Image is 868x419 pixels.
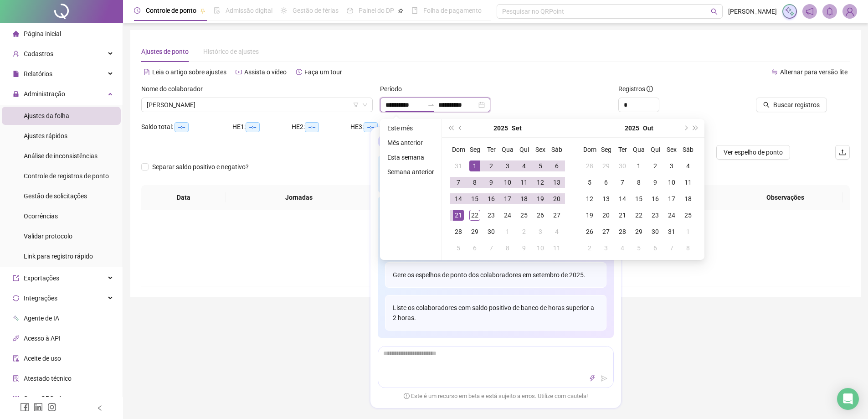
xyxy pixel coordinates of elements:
th: Qui [647,141,663,158]
div: 19 [535,193,546,204]
span: Gestão de solicitações [24,192,87,200]
td: 2025-10-31 [663,223,680,240]
span: Cadastros [24,50,53,57]
span: linkedin [34,403,43,412]
span: down [362,102,368,108]
th: Ter [614,141,631,158]
td: 2025-10-05 [581,174,598,191]
div: 27 [601,226,611,237]
div: 10 [502,177,513,188]
span: filter [353,102,359,108]
td: 2025-10-01 [631,158,647,174]
td: 2025-09-20 [549,191,565,207]
li: Este mês [384,123,438,134]
div: 9 [650,177,661,188]
div: 2 [650,160,661,171]
span: Ver espelho de ponto [724,147,783,157]
span: sun [281,7,287,14]
span: instagram [47,403,56,412]
th: Data [141,185,226,210]
span: Gerar QRCode [24,395,64,402]
div: 3 [502,160,513,171]
span: home [13,31,19,37]
div: 22 [633,210,644,221]
td: 2025-10-15 [631,191,647,207]
div: 1 [502,226,513,237]
button: Buscar registros [756,98,827,112]
td: 2025-10-27 [598,223,614,240]
div: 5 [453,243,464,253]
button: month panel [643,119,653,137]
span: pushpin [398,8,403,14]
span: Ajustes de ponto [141,48,189,55]
span: solution [13,375,19,382]
th: Observações [728,185,843,210]
div: 25 [683,210,693,221]
td: 2025-09-30 [614,158,631,174]
span: Registros [618,84,653,94]
td: 2025-11-04 [614,240,631,256]
span: Ajustes da folha [24,112,69,119]
div: 8 [502,243,513,253]
td: 2025-09-19 [532,191,549,207]
span: search [763,102,770,108]
td: 2025-09-29 [467,223,483,240]
div: 4 [617,243,628,253]
th: Qua [499,141,516,158]
td: 2025-09-28 [581,158,598,174]
td: 2025-10-11 [549,240,565,256]
span: --:-- [364,122,378,132]
button: month panel [512,119,522,137]
div: 6 [551,160,562,171]
span: Admissão digital [226,7,272,14]
span: book [411,7,418,14]
div: 2 [584,243,595,253]
td: 2025-10-26 [581,223,598,240]
div: 4 [519,160,529,171]
td: 2025-09-02 [483,158,499,174]
span: left [97,405,103,411]
span: sync [13,295,19,301]
td: 2025-10-24 [663,207,680,223]
div: Liste os colaboradores com saldo positivo de banco de horas superior a 2 horas. [385,295,606,331]
div: 18 [683,193,693,204]
div: 7 [666,243,677,253]
span: SIDINEI FERNANDES DE SOUZA [147,98,367,112]
div: 4 [551,226,562,237]
span: Ajustes rápidos [24,132,67,140]
button: year panel [625,119,639,137]
th: Sex [663,141,680,158]
span: dashboard [347,7,353,14]
div: 12 [535,177,546,188]
div: 23 [650,210,661,221]
td: 2025-10-02 [647,158,663,174]
span: Histórico de ajustes [203,48,259,55]
li: Esta semana [384,152,438,163]
div: 10 [666,177,677,188]
span: Painel do DP [359,7,394,14]
li: Semana anterior [384,166,438,177]
span: file-text [144,69,150,75]
span: pushpin [200,8,205,14]
td: 2025-09-13 [549,174,565,191]
div: 2 [486,160,497,171]
span: Exportações [24,274,59,282]
div: 31 [666,226,677,237]
div: 6 [650,243,661,253]
div: 20 [551,193,562,204]
div: 28 [617,226,628,237]
span: file [13,71,19,77]
td: 2025-10-13 [598,191,614,207]
span: Gestão de férias [293,7,339,14]
td: 2025-09-27 [549,207,565,223]
span: [PERSON_NAME] [728,6,777,16]
span: thunderbolt [589,375,596,382]
td: 2025-10-29 [631,223,647,240]
button: send [599,373,610,384]
th: Dom [450,141,467,158]
div: 26 [584,226,595,237]
button: year panel [493,119,508,137]
td: 2025-09-03 [499,158,516,174]
div: 23 [486,210,497,221]
td: 2025-10-02 [516,223,532,240]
